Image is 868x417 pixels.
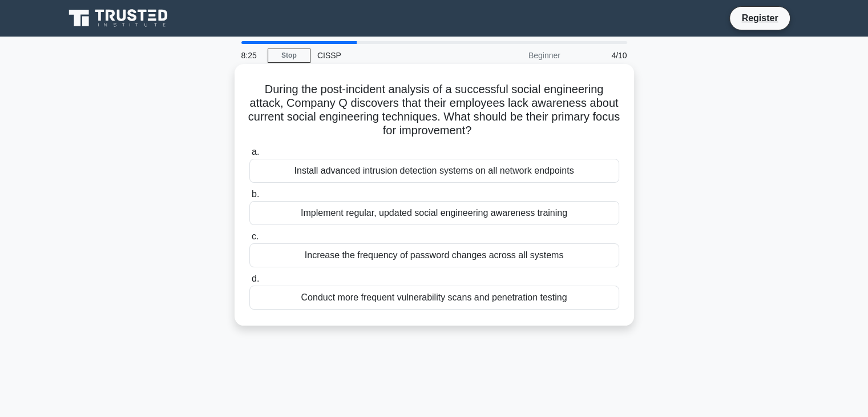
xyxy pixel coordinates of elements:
[249,243,619,267] div: Increase the frequency of password changes across all systems
[249,201,619,225] div: Implement regular, updated social engineering awareness training
[310,44,467,67] div: CISSP
[252,189,259,199] span: b.
[249,159,619,183] div: Install advanced intrusion detection systems on all network endpoints
[252,231,259,241] span: c.
[235,44,268,67] div: 8:25
[268,49,310,63] a: Stop
[249,286,619,310] div: Conduct more frequent vulnerability scans and penetration testing
[252,147,259,157] span: a.
[248,82,620,138] h5: During the post-incident analysis of a successful social engineering attack, Company Q discovers ...
[252,274,259,283] span: d.
[467,44,567,67] div: Beginner
[734,11,785,25] a: Register
[567,44,634,67] div: 4/10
